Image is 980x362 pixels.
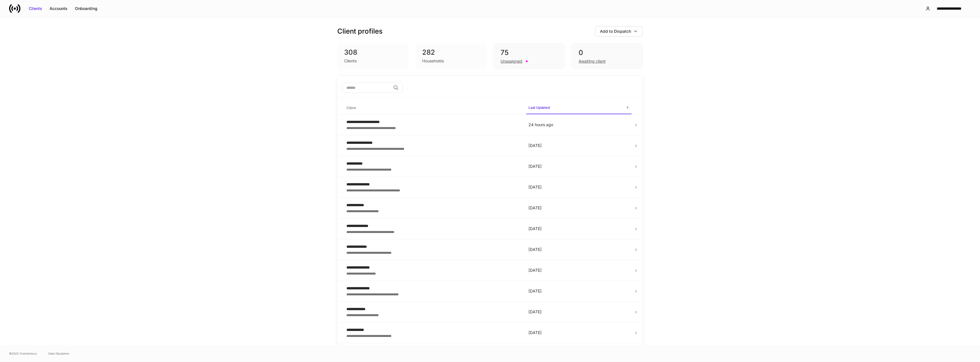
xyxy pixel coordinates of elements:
[344,48,402,57] div: 308
[501,58,522,64] div: Unassigned
[344,102,522,114] span: Client
[528,205,629,211] p: [DATE]
[528,184,629,190] p: [DATE]
[9,351,37,356] span: © 2025 OneAdvisory
[46,4,71,13] button: Accounts
[346,105,356,111] h6: Client
[579,48,636,57] div: 0
[344,58,357,64] div: Clients
[528,288,629,294] p: [DATE]
[29,6,42,11] div: Clients
[528,267,629,273] p: [DATE]
[337,27,383,36] h3: Client profiles
[528,330,629,336] p: [DATE]
[600,28,631,34] div: Add to Dispatch
[595,26,643,36] button: Add to Dispatch
[422,58,444,64] div: Households
[25,4,46,13] button: Clients
[528,105,550,110] h6: Last Updated
[528,247,629,252] p: [DATE]
[48,351,70,356] a: Data Disclaimer
[75,6,97,11] div: Onboarding
[50,6,68,11] div: Accounts
[528,226,629,232] p: [DATE]
[528,122,629,128] p: 24 hours ago
[528,309,629,315] p: [DATE]
[422,48,480,57] div: 282
[493,43,565,69] div: 75Unassigned
[528,143,629,148] p: [DATE]
[528,163,629,169] p: [DATE]
[501,48,558,57] div: 75
[571,43,643,69] div: 0Awaiting client
[526,102,632,114] span: Last Updated
[579,58,606,64] div: Awaiting client
[71,4,101,13] button: Onboarding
